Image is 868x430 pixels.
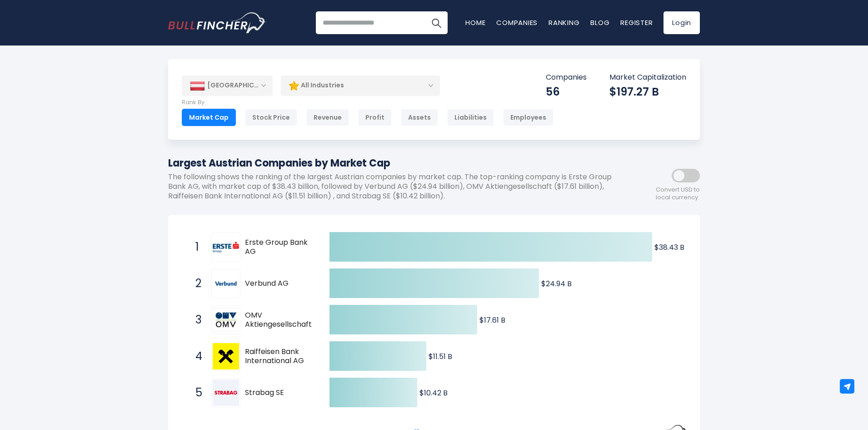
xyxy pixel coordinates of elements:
text: $17.61 B [479,315,505,325]
div: [GEOGRAPHIC_DATA] [182,76,273,96]
span: 5 [191,385,200,400]
text: $24.94 B [541,278,572,289]
img: Bullfincher logo [168,12,266,33]
span: Convert USD to local currency [656,186,700,202]
span: 4 [191,349,200,364]
img: Raiffeisen Bank International AG [213,343,239,369]
div: All Industries [281,75,440,96]
span: Raiffeisen Bank International AG [245,347,314,366]
h1: Largest Austrian Companies by Market Cap [168,156,618,171]
a: Ranking [549,18,579,27]
div: Employees [503,109,554,126]
img: OMV Aktiengesellschaft [213,307,239,333]
a: Blog [590,18,609,27]
a: Register [620,18,653,27]
text: $11.51 B [429,351,452,362]
span: OMV Aktiengesellschaft [245,311,314,330]
span: 1 [191,239,200,255]
img: Erste Group Bank AG [213,242,239,253]
p: Rank By [182,99,554,106]
p: The following shows the ranking of the largest Austrian companies by market cap. The top-ranking ... [168,172,618,201]
button: Search [425,11,448,34]
img: Strabag SE [213,379,239,406]
span: Verbund AG [245,279,314,288]
div: Liabilities [447,109,494,126]
div: Revenue [306,109,349,126]
div: Assets [401,109,438,126]
a: Home [465,18,485,27]
a: Login [663,11,700,34]
p: Market Capitalization [609,73,686,82]
div: $197.27 B [609,85,686,99]
img: Verbund AG [213,270,239,297]
div: Stock Price [245,109,297,126]
text: $10.42 B [419,388,448,398]
div: Profit [358,109,392,126]
span: 3 [191,312,200,328]
span: Erste Group Bank AG [245,238,314,257]
div: 56 [546,85,587,99]
text: $38.43 B [654,242,684,253]
span: 2 [191,276,200,291]
div: Market Cap [182,109,236,126]
span: Strabag SE [245,388,314,398]
a: Go to homepage [168,12,266,33]
p: Companies [546,73,587,82]
a: Companies [496,18,538,27]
